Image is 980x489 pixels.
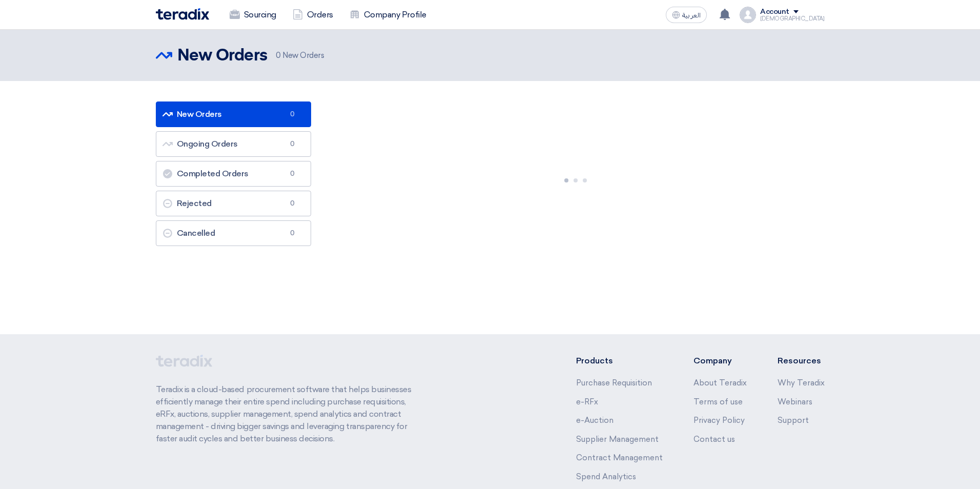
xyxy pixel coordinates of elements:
[778,397,812,406] a: Webinars
[286,228,298,238] span: 0
[156,131,312,157] a: Ongoing Orders0
[156,8,209,20] img: Teradix logo
[156,383,423,445] p: Teradix is a cloud-based procurement software that helps businesses efficiently manage their enti...
[576,378,652,388] a: Purchase Requisition
[760,16,824,22] div: [DEMOGRAPHIC_DATA]
[576,435,659,444] a: Supplier Management
[666,7,707,23] button: العربية
[693,435,735,444] a: Contact us
[576,355,663,367] li: Products
[221,4,284,26] a: Sourcing
[156,191,312,216] a: Rejected0
[156,220,312,246] a: Cancelled0
[576,453,663,462] a: Contract Management
[778,416,809,425] a: Support
[693,397,743,406] a: Terms of use
[740,7,756,23] img: profile_test.png
[693,416,745,425] a: Privacy Policy
[156,161,312,187] a: Completed Orders0
[682,12,701,19] span: العربية
[276,51,281,60] span: 0
[576,416,614,425] a: e-Auction
[276,50,324,62] span: New Orders
[286,198,298,209] span: 0
[760,8,789,16] div: Account
[778,378,825,388] a: Why Teradix
[693,378,747,388] a: About Teradix
[156,101,312,127] a: New Orders0
[778,355,825,367] li: Resources
[693,355,747,367] li: Company
[576,397,598,406] a: e-RFx
[341,4,435,26] a: Company Profile
[576,472,636,481] a: Spend Analytics
[286,109,298,119] span: 0
[284,4,341,26] a: Orders
[286,169,298,179] span: 0
[286,139,298,149] span: 0
[177,46,268,66] h2: New Orders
